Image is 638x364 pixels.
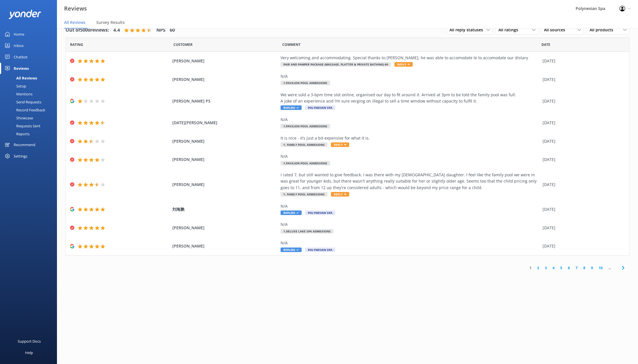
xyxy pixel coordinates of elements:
[534,265,542,271] a: 2
[281,116,540,123] div: N/A
[172,138,277,144] span: [PERSON_NAME]
[543,120,622,126] div: [DATE]
[281,135,540,141] div: It is nice - it’s just a bit expensive for what it is.
[173,42,193,47] span: Date
[25,347,33,358] div: Help
[172,243,277,249] span: [PERSON_NAME]
[550,265,557,271] a: 4
[573,265,580,271] a: 7
[543,58,622,64] div: [DATE]
[14,40,24,51] div: Inbox
[565,265,573,271] a: 6
[3,98,57,106] a: Send Requests
[64,4,87,13] h3: Reviews
[96,20,125,25] span: Survey Results
[9,10,41,19] img: yonder-white-logo.png
[588,265,596,271] a: 9
[281,240,540,246] div: N/A
[305,248,335,252] span: Polynesian Spa
[527,265,534,271] a: 1
[3,122,57,130] a: Requests Sent
[281,73,540,79] div: N/A
[281,62,391,67] span: Pair and Pamper Package (Massage, Platter & Private Bathing) 60
[172,98,277,104] span: [PERSON_NAME] PS
[590,27,617,33] span: All products
[305,210,335,215] span: Polynesian Spa
[3,130,30,138] div: Reports
[281,172,540,191] div: I rated 7, but still wanted to give feedback. I was there with my [DEMOGRAPHIC_DATA] daughter. I ...
[543,156,622,163] div: [DATE]
[543,225,622,231] div: [DATE]
[156,26,165,34] h4: NPS
[281,229,334,234] span: 1.Deluxe Lake Spa Admissions
[305,105,335,110] span: Polynesian Spa
[3,90,32,98] div: Mentions
[543,243,622,249] div: [DATE]
[282,42,300,47] span: Question
[449,27,486,33] span: All reply statuses
[3,74,37,82] div: All Reviews
[172,225,277,231] span: [PERSON_NAME]
[3,114,33,122] div: Showcase
[3,82,57,90] a: Setup
[331,142,349,147] span: Reply
[596,265,606,271] a: 10
[172,120,277,126] span: [DATE][PERSON_NAME]
[14,28,24,40] div: Home
[172,76,277,83] span: [PERSON_NAME]
[557,265,565,271] a: 5
[14,139,35,150] div: Recommend
[113,26,120,34] h4: 4.4
[18,336,41,347] div: Support Docs
[172,58,277,64] span: [PERSON_NAME]
[281,142,328,147] span: 1. Family Pool Admissions
[281,248,302,252] span: Replied
[66,26,109,34] h4: Out of 5000 reviews:
[580,265,588,271] a: 8
[3,106,45,114] div: Record Feedback
[3,106,57,114] a: Record Feedback
[541,42,550,47] span: Date
[543,206,622,212] div: [DATE]
[3,74,57,82] a: All Reviews
[606,265,614,271] span: ...
[14,51,28,63] div: Chatbot
[394,62,413,67] span: Reply
[3,114,57,122] a: Showcase
[64,20,85,25] span: All Reviews
[172,181,277,188] span: [PERSON_NAME]
[3,98,41,106] div: Send Requests
[498,27,522,33] span: All ratings
[281,92,540,105] div: We were sold a 3-6pm time slot online, organised our day to fit around it. Arrived at 3pm to be t...
[3,82,26,90] div: Setup
[3,130,57,138] a: Reports
[281,81,330,85] span: 1.Pavilion Pool Admissions
[3,122,40,130] div: Requests Sent
[543,76,622,83] div: [DATE]
[281,153,540,159] div: N/A
[331,192,349,197] span: Reply
[3,90,57,98] a: Mentions
[281,221,540,228] div: N/A
[281,210,302,215] span: Replied
[543,138,622,144] div: [DATE]
[544,27,569,33] span: All sources
[281,124,330,128] span: 1.Pavilion Pool Admissions
[543,181,622,188] div: [DATE]
[542,265,550,271] a: 3
[281,105,302,110] span: Replied
[14,150,27,162] div: Settings
[14,63,29,74] div: Reviews
[281,192,328,197] span: 1. Family Pool Admissions
[172,206,277,212] span: 刘海鹏
[170,26,175,34] h4: 60
[543,98,622,104] div: [DATE]
[172,156,277,163] span: [PERSON_NAME]
[281,161,330,165] span: 1.Pavilion Pool Admissions
[70,42,83,47] span: Date
[281,203,540,209] div: N/A
[281,55,540,61] div: Very welcoming and accommodating. Special thanks to [PERSON_NAME], he was able to accomodate le t...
